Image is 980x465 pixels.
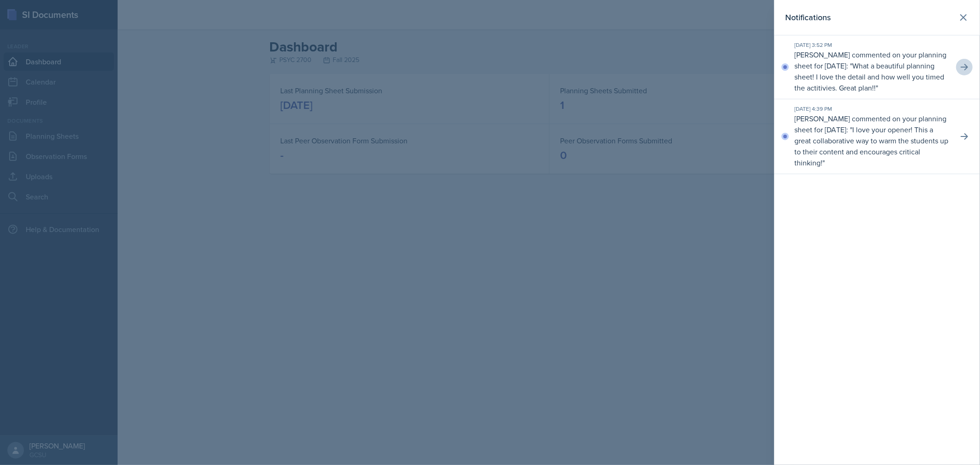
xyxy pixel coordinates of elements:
div: [DATE] 3:52 PM [794,41,951,49]
p: [PERSON_NAME] commented on your planning sheet for [DATE]: " " [794,113,951,168]
p: I love your opener! This a great collaborative way to warm the students up to their content and e... [794,125,948,168]
div: [DATE] 4:39 PM [794,105,951,113]
h2: Notifications [785,11,831,24]
p: [PERSON_NAME] commented on your planning sheet for [DATE]: " " [794,49,951,93]
p: What a beautiful planning sheet! I love the detail and how well you timed the actitivies. Great p... [794,61,944,93]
